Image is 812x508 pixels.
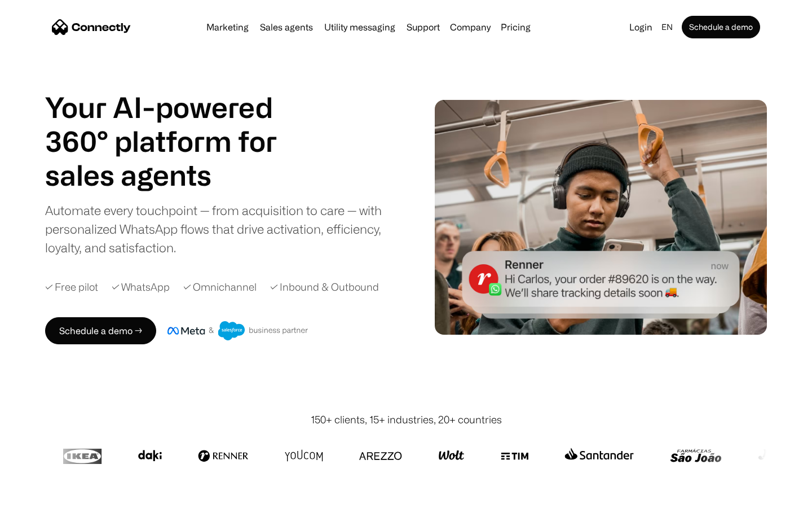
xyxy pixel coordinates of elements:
[255,23,317,32] a: Sales agents
[45,201,400,257] div: Automate every touchpoint — from acquisition to care — with personalized WhatsApp flows that driv...
[496,23,535,32] a: Pricing
[11,487,68,504] aside: Language selected: English
[112,279,170,295] div: ✓ WhatsApp
[45,317,156,344] a: Schedule a demo →
[625,19,657,35] a: Login
[45,158,304,192] h1: sales agents
[202,23,253,32] a: Marketing
[311,412,502,427] div: 150+ clients, 15+ industries, 20+ countries
[23,488,68,504] ul: Language list
[183,279,257,295] div: ✓ Omnichannel
[45,279,98,295] div: ✓ Free pilot
[167,321,308,340] img: Meta and Salesforce business partner badge.
[45,90,304,158] h1: Your AI-powered 360° platform for
[450,19,491,35] div: Company
[682,16,760,38] a: Schedule a demo
[661,19,673,35] div: en
[320,23,400,32] a: Utility messaging
[270,279,379,295] div: ✓ Inbound & Outbound
[402,23,444,32] a: Support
